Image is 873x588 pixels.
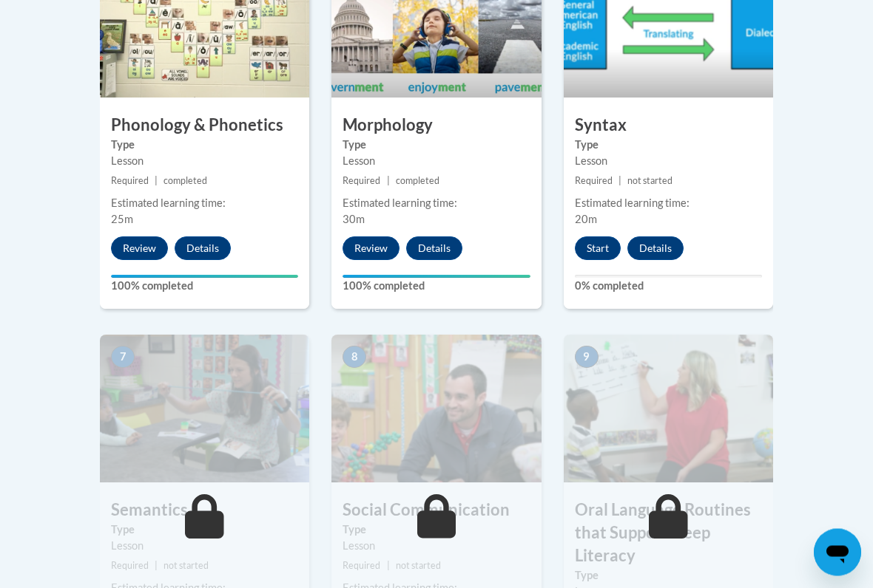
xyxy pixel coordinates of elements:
[396,561,441,572] span: not started
[343,213,365,226] span: 30m
[111,522,298,539] label: Type
[343,346,366,369] span: 8
[100,114,309,137] h3: Phonology & Phonetics
[575,278,762,295] label: 0% completed
[111,346,135,369] span: 7
[575,213,597,226] span: 20m
[164,176,207,187] span: completed
[575,196,762,212] div: Estimated learning time:
[343,176,380,187] span: Required
[627,237,684,261] button: Details
[111,237,168,261] button: Review
[331,114,541,137] h3: Morphology
[111,276,298,278] div: Your progress
[814,529,861,576] iframe: Button to launch messaging window
[575,154,762,170] div: Lesson
[343,154,530,170] div: Lesson
[175,237,231,261] button: Details
[111,278,298,295] label: 100% completed
[564,114,773,137] h3: Syntax
[564,499,773,567] h3: Oral Language Routines that Support Deep Literacy
[111,137,298,154] label: Type
[343,539,530,555] div: Lesson
[111,154,298,170] div: Lesson
[618,176,621,187] span: |
[387,561,390,572] span: |
[575,176,613,187] span: Required
[627,176,673,187] span: not started
[396,176,439,187] span: completed
[155,176,158,187] span: |
[343,278,530,295] label: 100% completed
[575,568,762,584] label: Type
[331,335,541,483] img: Course Image
[164,561,209,572] span: not started
[100,335,309,483] img: Course Image
[575,346,599,369] span: 9
[343,561,380,572] span: Required
[575,237,621,261] button: Start
[111,196,298,212] div: Estimated learning time:
[343,276,530,278] div: Your progress
[406,237,462,261] button: Details
[575,137,762,154] label: Type
[343,237,400,261] button: Review
[387,176,390,187] span: |
[331,499,541,522] h3: Social Communication
[111,561,149,572] span: Required
[343,137,530,154] label: Type
[155,561,158,572] span: |
[564,335,773,483] img: Course Image
[100,499,309,522] h3: Semantics
[343,522,530,539] label: Type
[111,176,149,187] span: Required
[111,539,298,555] div: Lesson
[343,196,530,212] div: Estimated learning time:
[111,213,133,226] span: 25m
